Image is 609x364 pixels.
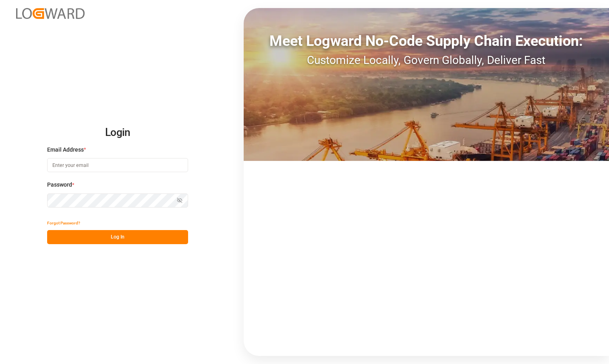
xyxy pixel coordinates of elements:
button: Log In [47,230,188,244]
input: Enter your email [47,158,188,172]
img: Logward_new_orange.png [16,8,85,19]
button: Forgot Password? [47,216,80,230]
h2: Login [47,120,188,146]
div: Customize Locally, Govern Globally, Deliver Fast [244,52,609,69]
span: Password [47,181,72,189]
div: Meet Logward No-Code Supply Chain Execution: [244,30,609,52]
span: Email Address [47,146,84,154]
